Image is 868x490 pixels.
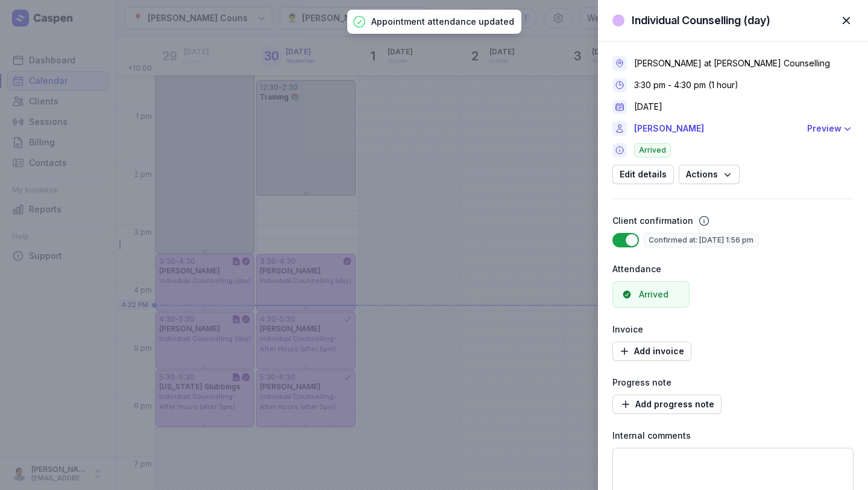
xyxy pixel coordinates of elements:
[634,101,662,113] div: [DATE]
[634,143,671,157] span: Arrived
[634,121,800,136] a: [PERSON_NAME]
[620,167,667,182] span: Edit details
[634,57,830,69] div: [PERSON_NAME] at [PERSON_NAME] Counselling
[612,165,674,184] button: Edit details
[686,167,732,182] span: Actions
[612,322,854,337] div: Invoice
[644,233,758,247] span: Confirmed at: [DATE] 1:56 pm
[612,214,693,228] div: Client confirmation
[632,13,770,28] div: Individual Counselling (day)
[612,262,854,276] div: Attendance
[639,288,668,301] div: Arrived
[807,121,854,136] button: Preview
[620,397,714,412] span: Add progress note
[679,165,740,184] button: Actions
[807,121,841,136] div: Preview
[612,428,854,443] div: Internal comments
[612,375,854,390] div: Progress note
[634,79,738,91] div: 3:30 pm - 4:30 pm (1 hour)
[620,344,684,358] span: Add invoice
